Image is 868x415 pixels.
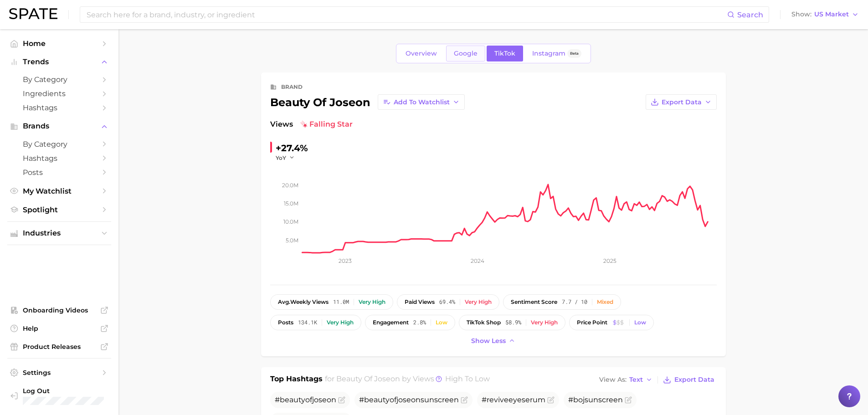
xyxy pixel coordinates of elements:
a: Home [7,36,111,51]
button: Export Data [661,374,716,386]
button: avg.weekly views11.0mVery high [270,294,393,310]
span: YoY [276,154,286,162]
a: by Category [7,72,111,87]
a: Product Releases [7,340,111,354]
span: by Category [23,75,96,84]
span: Settings [23,369,96,377]
tspan: 20.0m [282,182,298,189]
a: Posts [7,165,111,179]
abbr: average [278,298,290,305]
div: Mixed [597,299,613,305]
span: #bojsunscreen [568,395,623,404]
tspan: 2023 [339,257,352,264]
span: beauty of joseon [336,374,400,383]
button: Flag as miscategorized or irrelevant [547,396,555,404]
span: My Watchlist [23,187,96,195]
button: Brands [7,119,111,133]
a: Log out. Currently logged in with e-mail yemin@goodai-global.com. [7,384,111,408]
button: posts134.1kVery high [270,315,361,330]
span: joseon [312,395,336,404]
button: YoY [276,154,295,162]
span: 134.1k [298,319,317,326]
span: Posts [23,168,96,177]
span: # [275,395,336,404]
span: price point [577,319,607,326]
div: beauty of joseon [270,94,465,110]
span: Show less [471,337,506,345]
div: Low [436,319,447,326]
span: falling star [300,119,353,130]
h2: for by Views [325,374,490,386]
button: Industries [7,226,111,240]
span: Show [791,12,812,17]
button: Flag as miscategorized or irrelevant [338,396,345,404]
button: Export Data [646,94,717,110]
button: Add to Watchlist [378,94,465,110]
span: View As [599,377,627,382]
div: Very high [531,319,558,326]
tspan: 5.0m [286,236,298,243]
a: Overview [398,46,445,61]
button: price pointLow [569,315,654,330]
span: joseon [396,395,421,404]
div: +27.4% [276,141,308,155]
span: of [305,395,312,404]
div: Low [634,319,646,326]
span: Help [23,324,96,333]
a: Onboarding Videos [7,303,111,317]
button: Flag as miscategorized or irrelevant [625,396,632,404]
span: Onboarding Videos [23,306,96,314]
div: Very high [359,299,385,305]
span: Views [270,119,293,130]
span: Industries [23,229,96,237]
div: brand [281,82,303,92]
a: Hashtags [7,101,111,115]
span: Product Releases [23,343,96,351]
button: engagement2.8%Low [365,315,455,330]
img: falling star [300,121,308,128]
img: SPATE [9,8,57,19]
span: Beta [570,50,579,57]
button: paid views69.4%Very high [397,294,499,310]
button: Flag as miscategorized or irrelevant [461,396,468,404]
span: Export Data [674,376,714,384]
span: sentiment score [511,299,557,305]
div: Very high [327,319,354,326]
span: 7.7 / 10 [562,299,587,305]
span: by Category [23,140,96,149]
span: posts [278,319,293,326]
a: My Watchlist [7,184,111,198]
span: Brands [23,122,96,130]
span: paid views [405,299,435,305]
span: Home [23,39,96,48]
a: InstagramBeta [524,46,589,61]
tspan: 2025 [603,257,616,264]
span: beauty [364,395,390,404]
span: #reviveeyeserum [482,395,545,404]
span: Hashtags [23,103,96,112]
a: Settings [7,366,111,379]
span: TikTok shop [467,319,501,326]
a: Ingredients [7,87,111,101]
span: Search [737,10,763,19]
span: Text [629,377,643,382]
span: US Market [814,12,849,17]
span: Ingredients [23,89,96,98]
tspan: 15.0m [284,200,298,207]
span: beauty [280,395,305,404]
a: TikTok [487,46,523,61]
tspan: 10.0m [283,218,298,225]
span: 2.8% [413,319,426,326]
span: Instagram [532,50,565,57]
button: TikTok shop58.9%Very high [459,315,565,330]
span: high to low [445,374,490,383]
input: Search here for a brand, industry, or ingredient [86,7,727,22]
button: Trends [7,55,111,69]
a: Google [446,46,485,61]
span: weekly views [278,299,329,305]
span: # sunscreen [359,395,459,404]
span: TikTok [494,50,515,57]
h1: Top Hashtags [270,374,323,386]
span: Log Out [23,387,109,395]
button: View AsText [597,374,655,386]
